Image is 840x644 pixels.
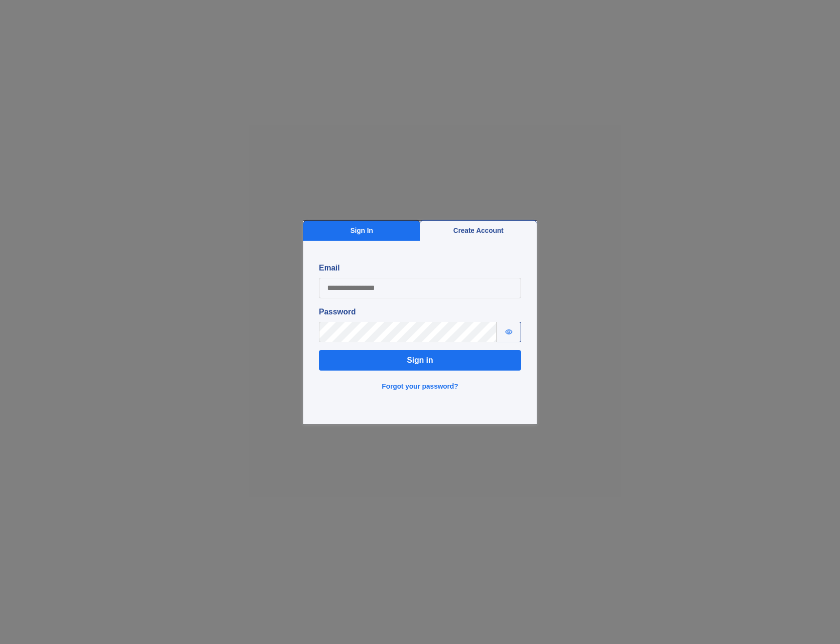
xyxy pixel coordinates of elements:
[303,220,420,241] button: Sign In
[319,350,521,371] button: Sign in
[376,378,464,395] button: Forgot your password?
[319,306,521,318] label: Password
[420,220,537,241] button: Create Account
[319,262,521,274] label: Email
[497,322,521,342] button: Show password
